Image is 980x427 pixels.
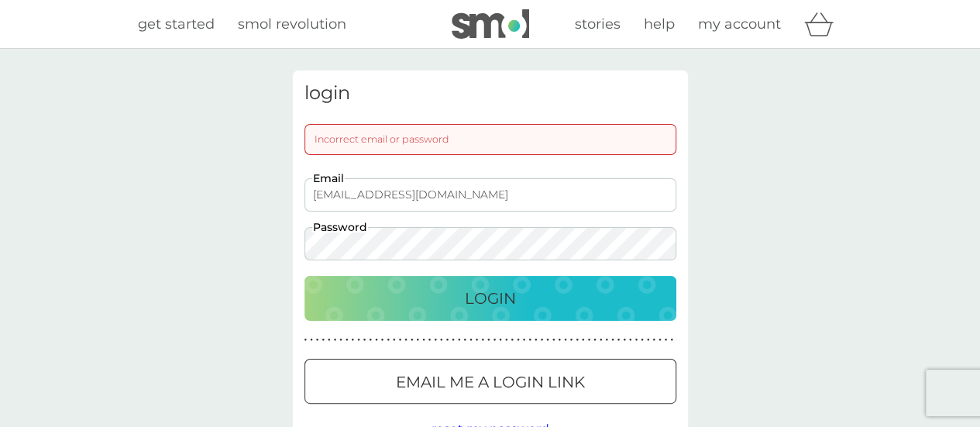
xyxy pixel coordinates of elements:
p: ● [576,336,579,344]
button: Email me a login link [304,359,676,404]
span: get started [138,15,215,33]
p: ● [528,336,531,344]
p: ● [481,336,484,344]
p: ● [346,336,349,344]
p: ● [552,336,555,344]
a: stories [575,13,621,36]
a: my account [698,13,781,36]
p: ● [422,336,425,344]
p: ● [493,336,497,344]
div: Incorrect email or password [304,124,676,155]
p: ● [541,336,544,344]
p: ● [665,336,668,344]
a: help [644,13,675,36]
p: ● [635,336,638,344]
p: ● [564,336,567,344]
p: ● [310,336,313,344]
p: ● [658,336,662,344]
button: Login [304,276,676,321]
p: ● [463,336,466,344]
p: ● [511,336,514,344]
p: ● [535,336,538,344]
p: ● [499,336,502,344]
p: ● [411,336,414,344]
p: ● [617,336,621,344]
p: ● [304,336,308,344]
p: ● [641,336,644,344]
p: ● [523,336,526,344]
p: ● [582,336,585,344]
p: ● [316,336,319,344]
p: ● [416,336,419,344]
p: ● [328,336,331,344]
span: my account [698,15,781,33]
p: ● [322,336,325,344]
p: ● [469,336,473,344]
p: ● [505,336,508,344]
a: get started [138,13,215,36]
p: ● [487,336,490,344]
p: ● [452,336,455,344]
p: ● [357,336,360,344]
p: ● [375,336,378,344]
p: ● [428,336,432,344]
p: ● [588,336,591,344]
p: ● [652,336,655,344]
p: ● [611,336,614,344]
p: ● [546,336,549,344]
p: ● [404,336,407,344]
p: ● [339,336,342,344]
img: smol [452,9,529,39]
p: ● [600,336,603,344]
p: ● [434,336,437,344]
p: ● [440,336,443,344]
p: ● [605,336,608,344]
span: smol revolution [238,15,346,33]
h3: login [304,82,676,105]
p: ● [517,336,520,344]
p: ● [593,336,597,344]
p: Login [465,286,516,311]
div: basket [804,9,843,40]
p: ● [629,336,632,344]
p: ● [369,336,372,344]
a: smol revolution [238,13,346,36]
p: ● [399,336,402,344]
p: ● [476,336,479,344]
p: ● [647,336,650,344]
p: ● [570,336,573,344]
span: help [644,15,675,33]
p: ● [670,336,673,344]
p: ● [623,336,626,344]
p: ● [334,336,337,344]
p: ● [393,336,396,344]
p: ● [352,336,355,344]
p: Email me a login link [396,370,585,394]
p: ● [387,336,390,344]
p: ● [363,336,366,344]
p: ● [381,336,384,344]
p: ● [558,336,561,344]
span: stories [575,15,621,33]
p: ● [458,336,461,344]
p: ● [446,336,449,344]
